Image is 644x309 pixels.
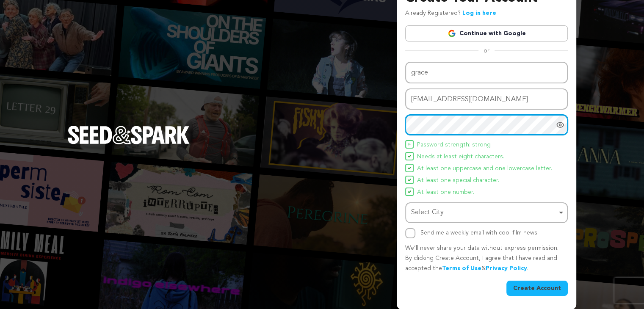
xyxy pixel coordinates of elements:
img: Seed&Spark Icon [408,154,411,158]
img: Seed&Spark Logo [68,126,190,144]
a: Show password as plain text. Warning: this will display your password on the screen. [556,121,564,129]
label: Send me a weekly email with cool film news [420,230,537,236]
input: Email address [405,88,568,110]
button: Create Account [506,281,568,296]
a: Continue with Google [405,25,568,41]
span: At least one uppercase and one lowercase letter. [417,164,552,174]
span: At least one special character. [417,176,499,186]
a: Log in here [462,10,496,16]
span: or [478,47,495,55]
span: At least one number. [417,188,474,198]
span: Password strength: strong [417,140,491,150]
img: Seed&Spark Icon [408,166,411,170]
a: Seed&Spark Homepage [68,126,190,161]
img: Seed&Spark Icon [408,143,411,146]
p: We’ll never share your data without express permission. By clicking Create Account, I agree that ... [405,243,568,273]
img: Google logo [448,29,456,38]
span: Needs at least eight characters. [417,152,504,162]
input: Name [405,62,568,83]
img: Seed&Spark Icon [408,190,411,193]
a: Privacy Policy [486,265,527,271]
p: Already Registered? [405,8,496,19]
a: Terms of Use [442,265,481,271]
img: Seed&Spark Icon [408,178,411,182]
div: Select City [411,207,557,219]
